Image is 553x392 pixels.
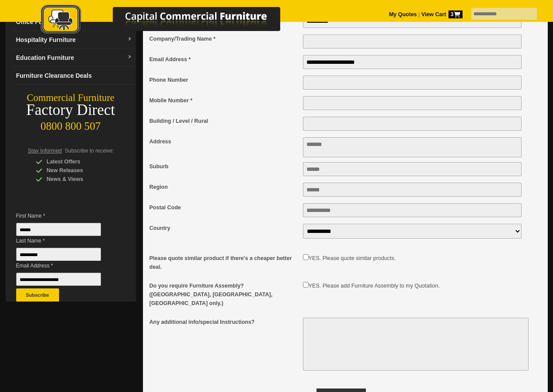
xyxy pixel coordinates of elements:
[150,55,299,64] span: Email Address *
[13,49,136,67] a: Education Furnituredropdown
[6,92,136,104] div: Commercial Furniture
[303,318,529,371] textarea: Any additional info/special Instructions?
[303,254,309,260] input: Please quote similar product if there's a cheaper better deal.
[449,10,463,18] span: 3
[16,273,101,286] input: Email Address *
[127,55,132,60] img: dropdown
[150,281,299,308] span: Do you require Furniture Assembly? ([GEOGRAPHIC_DATA], [GEOGRAPHIC_DATA], [GEOGRAPHIC_DATA] only.)
[16,236,114,245] span: Last Name *
[13,67,136,85] a: Furniture Clearance Deals
[420,11,462,17] a: View Cart3
[150,203,299,212] span: Postal Code
[303,183,522,197] input: Region
[303,55,522,69] input: Email Address *
[303,76,522,90] input: Phone Number
[303,224,522,239] select: Country
[36,166,119,175] div: New Releases
[36,175,119,184] div: News & Views
[303,137,522,157] textarea: Address
[17,4,323,36] img: Capital Commercial Furniture Logo
[17,4,323,39] a: Capital Commercial Furniture Logo
[303,203,522,217] input: Postal Code
[16,261,114,270] span: Email Address *
[150,117,299,125] span: Building / Level / Rural
[150,162,299,171] span: Suburb
[65,148,114,154] span: Subscribe to receive:
[150,96,299,105] span: Mobile Number *
[16,223,101,236] input: First Name *
[16,288,59,302] button: Subscribe
[309,283,440,289] label: YES. Please add Furniture Assembly to my Quotation.
[303,117,522,131] input: Building / Level / Rural
[150,76,299,84] span: Phone Number
[28,148,62,154] span: Stay Informed
[6,116,136,132] div: 0800 800 507
[303,35,522,49] input: Company/Trading Name *
[303,96,522,110] input: Mobile Number *
[309,255,396,261] label: YES. Please quote similar products.
[389,11,417,17] a: My Quotes
[13,31,136,49] a: Hospitality Furnituredropdown
[150,183,299,191] span: Region
[303,282,309,288] input: Do you require Furniture Assembly? (Auckland, Wellington, Christchurch only.)
[6,104,136,116] div: Factory Direct
[36,157,119,166] div: Latest Offers
[421,11,463,17] strong: View Cart
[150,224,299,232] span: Country
[13,13,136,31] a: Office Furnituredropdown
[16,212,114,220] span: First Name *
[150,137,299,146] span: Address
[16,248,101,261] input: Last Name *
[150,254,299,271] span: Please quote similar product if there's a cheaper better deal.
[150,318,299,326] span: Any additional info/special Instructions?
[303,162,522,176] input: Suburb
